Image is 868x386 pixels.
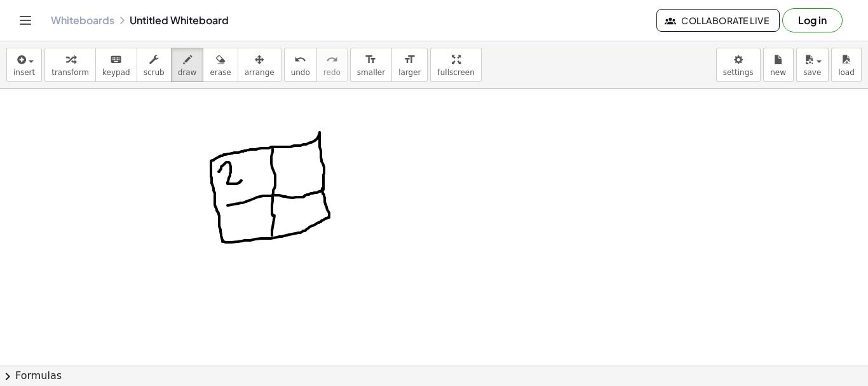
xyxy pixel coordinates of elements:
[437,68,474,77] span: fullscreen
[203,48,238,82] button: erase
[210,68,231,77] span: erase
[6,48,42,82] button: insert
[667,15,769,26] span: Collaborate Live
[357,68,385,77] span: smaller
[137,48,172,82] button: scrub
[763,48,794,82] button: new
[430,48,481,82] button: fullscreen
[95,48,137,82] button: keyboardkeypad
[831,48,862,82] button: load
[44,48,96,82] button: transform
[770,68,786,77] span: new
[284,48,317,82] button: undoundo
[13,68,35,77] span: insert
[782,8,843,32] button: Log in
[656,9,780,32] button: Collaborate Live
[803,68,821,77] span: save
[716,48,761,82] button: settings
[171,48,204,82] button: draw
[838,68,855,77] span: load
[365,52,377,67] i: format_size
[102,68,130,77] span: keypad
[323,68,341,77] span: redo
[245,68,275,77] span: arrange
[110,52,122,67] i: keyboard
[796,48,829,82] button: save
[15,10,36,31] button: Toggle navigation
[398,68,421,77] span: larger
[178,68,197,77] span: draw
[144,68,165,77] span: scrub
[51,14,114,27] a: Whiteboards
[316,48,348,82] button: redoredo
[403,52,416,67] i: format_size
[723,68,754,77] span: settings
[238,48,281,82] button: arrange
[51,68,89,77] span: transform
[291,68,310,77] span: undo
[391,48,428,82] button: format_sizelarger
[326,52,338,67] i: redo
[350,48,392,82] button: format_sizesmaller
[294,52,306,67] i: undo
